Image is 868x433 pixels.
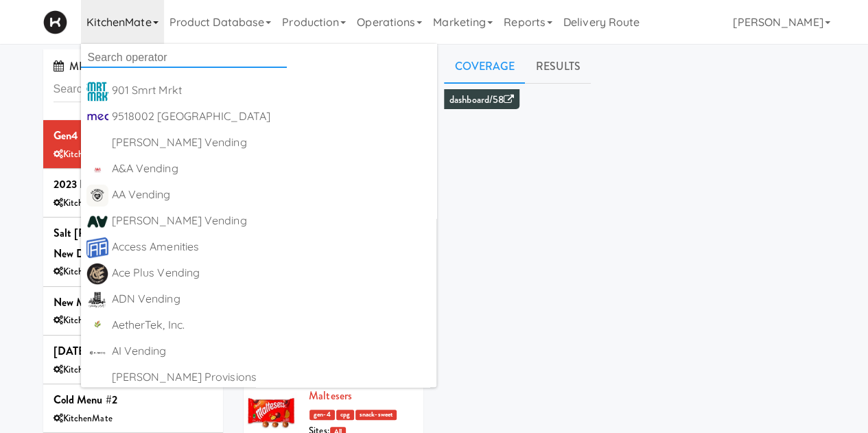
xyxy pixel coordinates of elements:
[54,77,213,102] input: Search menus
[449,93,514,107] a: dashboard/58
[112,289,432,309] div: ADN Vending
[112,367,432,388] div: [PERSON_NAME] Provisions
[86,237,108,259] img: kgvx9ubdnwdmesdqrgmd.png
[112,341,432,362] div: AI Vending
[525,49,591,84] a: Results
[43,336,224,384] li: [DATE] photoshootKitchenMate
[54,312,213,329] div: KitchenMate
[54,362,213,379] div: KitchenMate
[86,159,108,180] img: q2obotf9n3qqirn9vbvw.jpg
[86,289,108,311] img: btfbkppilgpqn7n9svkz.png
[86,80,108,102] img: ir0uzeqxfph1lfkm2qud.jpg
[54,264,213,281] div: KitchenMate
[54,176,126,192] b: 2023 Hot Meals
[43,169,224,218] li: 2023 Hot MealsKitchenMate
[86,132,108,154] img: ACwAAAAAAQABAAACADs=
[112,132,432,153] div: [PERSON_NAME] Vending
[86,106,108,128] img: pbzj0xqistzv78rw17gh.jpg
[43,384,224,433] li: Cold Menu #2KitchenMate
[112,80,432,101] div: 901 Smrt Mrkt
[43,10,67,34] img: Micromart
[54,146,213,163] div: KitchenMate
[43,120,224,169] li: Gen4 Pilot ExtrasKitchenMate
[54,58,108,74] span: MENUS
[43,287,224,336] li: New Menu ItemsKitchenMate
[112,159,432,179] div: A&A Vending
[86,315,108,337] img: wikircranfrz09drhcio.png
[112,211,432,231] div: [PERSON_NAME] Vending
[336,410,354,420] span: cpg
[112,106,432,127] div: 9518002 [GEOGRAPHIC_DATA]
[309,388,352,403] a: Maltesers
[86,367,108,389] img: ACwAAAAAAQABAAACADs=
[54,294,130,310] b: New Menu Items
[112,263,432,283] div: Ace Plus Vending
[86,185,108,207] img: dcdxvmg3yksh6usvjplj.png
[112,237,432,257] div: Access Amenities
[86,263,108,285] img: fg1tdwzclvcgadomhdtp.png
[86,211,108,233] img: ucvciuztr6ofmmudrk1o.png
[54,128,133,143] b: Gen4 Pilot Extras
[112,315,432,336] div: AetherTek, Inc.
[355,410,397,420] span: snack-sweet
[54,343,141,359] b: [DATE] photoshoot
[54,195,213,212] div: KitchenMate
[112,185,432,205] div: AA Vending
[309,410,335,420] span: gen-4
[444,49,525,84] a: Coverage
[54,410,213,428] div: KitchenMate
[54,392,117,408] b: Cold Menu #2
[54,225,206,261] b: Salt [PERSON_NAME] Potential New Dishes 2024
[86,341,108,363] img: ck9lluqwz49r4slbytpm.png
[81,47,287,68] input: Search operator
[43,218,224,287] li: Salt [PERSON_NAME] Potential New Dishes 2024KitchenMate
